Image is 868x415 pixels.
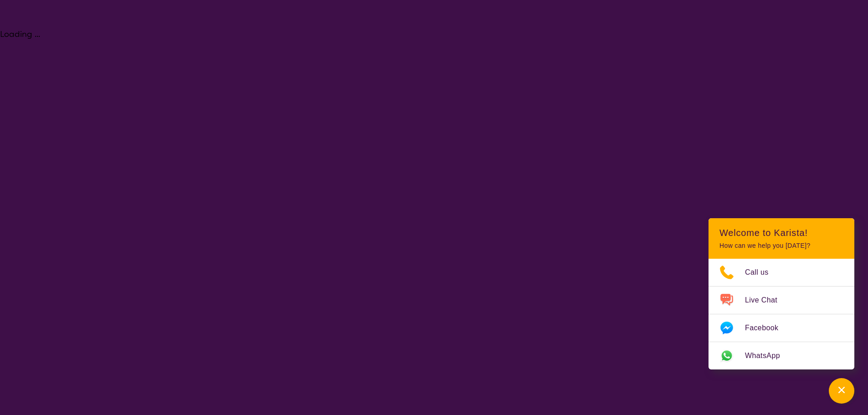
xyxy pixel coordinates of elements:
div: Channel Menu [709,218,854,369]
a: Web link opens in a new tab. [709,342,854,369]
span: Facebook [745,321,789,335]
span: Live Chat [745,293,788,307]
span: Call us [745,266,780,279]
button: Channel Menu [829,378,854,404]
span: WhatsApp [745,349,791,363]
ul: Choose channel [709,259,854,369]
p: How can we help you [DATE]? [719,242,843,250]
h2: Welcome to Karista! [719,227,843,238]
